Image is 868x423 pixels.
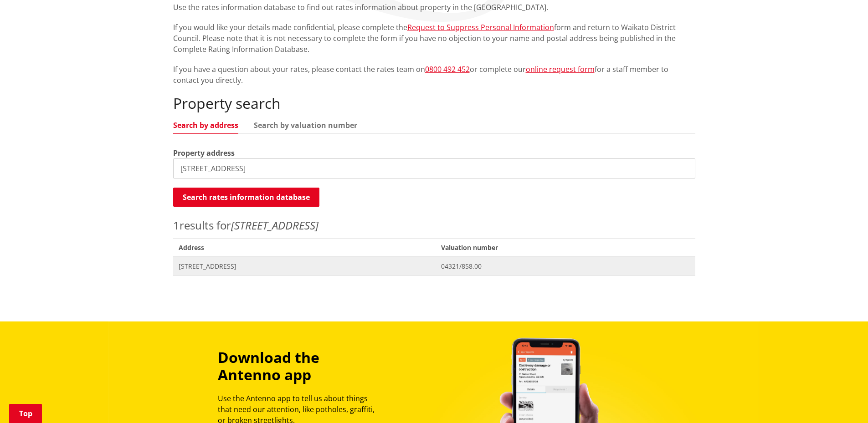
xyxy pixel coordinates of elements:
[9,404,42,423] a: Top
[173,257,695,275] a: [STREET_ADDRESS] 04321/858.00
[173,148,235,158] label: Property address
[173,217,695,234] p: results for
[436,238,695,257] span: Valuation number
[173,2,695,13] p: Use the rates information database to find out rates information about property in the [GEOGRAPHI...
[441,262,689,271] span: 04321/858.00
[173,122,238,129] a: Search by address
[173,188,319,207] button: Search rates information database
[179,262,431,271] span: [STREET_ADDRESS]
[173,95,695,112] h2: Property search
[254,122,357,129] a: Search by valuation number
[173,238,436,257] span: Address
[173,22,695,55] p: If you would like your details made confidential, please complete the form and return to Waikato ...
[407,22,554,32] a: Request to Suppress Personal Information
[218,349,383,384] h3: Download the Antenno app
[173,64,695,86] p: If you have a question about your rates, please contact the rates team on or complete our for a s...
[173,158,695,178] input: e.g. Duke Street NGARUAWAHIA
[231,218,318,233] em: [STREET_ADDRESS]
[526,64,595,74] a: online request form
[425,64,470,74] a: 0800 492 452
[173,218,180,233] span: 1
[826,385,859,418] iframe: Messenger Launcher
